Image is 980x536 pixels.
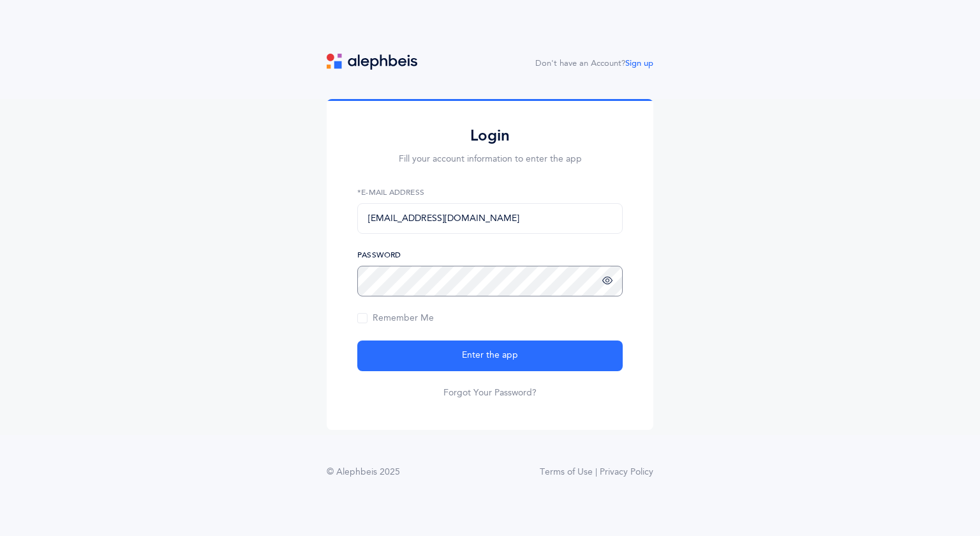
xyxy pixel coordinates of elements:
label: *E-Mail Address [357,187,623,198]
a: Forgot Your Password? [443,387,537,399]
div: © Alephbeis 2025 [327,466,400,479]
a: Sign up [625,59,653,68]
img: logo.svg [327,54,417,70]
div: Don't have an Account? [535,57,653,70]
a: Terms of Use | Privacy Policy [540,466,653,479]
iframe: Drift Widget Chat Controller [916,472,965,521]
button: Enter the app [357,341,623,371]
label: Password [357,249,623,261]
span: Enter the app [462,349,518,362]
p: Fill your account information to enter the app [357,153,623,166]
span: Remember Me [357,313,434,323]
h2: Login [357,126,623,146]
